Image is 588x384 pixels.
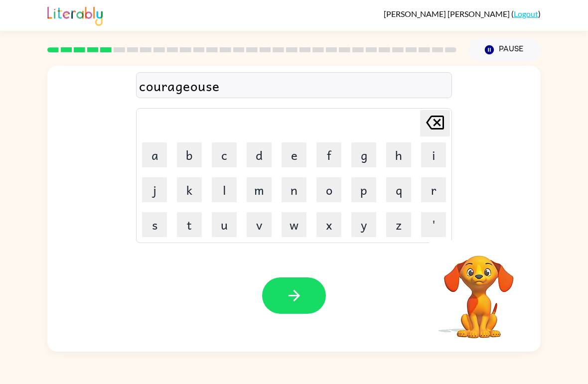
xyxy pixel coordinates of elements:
[421,177,446,202] button: r
[212,212,237,237] button: u
[247,177,272,202] button: m
[142,142,167,167] button: a
[514,9,538,18] a: Logout
[142,177,167,202] button: j
[316,142,341,167] button: f
[139,75,449,96] div: courageouse
[429,240,529,340] video: Your browser must support playing .mp4 files to use Literably. Please try using another browser.
[247,142,272,167] button: d
[282,212,306,237] button: w
[247,212,272,237] button: v
[282,142,306,167] button: e
[384,9,541,18] div: ( )
[212,142,237,167] button: c
[177,142,202,167] button: b
[351,177,376,202] button: p
[421,142,446,167] button: i
[351,142,376,167] button: g
[386,177,411,202] button: q
[351,212,376,237] button: y
[386,212,411,237] button: z
[421,212,446,237] button: '
[177,212,202,237] button: t
[212,177,237,202] button: l
[142,212,167,237] button: s
[47,4,103,26] img: Literably
[468,38,541,61] button: Pause
[177,177,202,202] button: k
[316,212,341,237] button: x
[386,142,411,167] button: h
[384,9,511,18] span: [PERSON_NAME] [PERSON_NAME]
[316,177,341,202] button: o
[282,177,306,202] button: n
